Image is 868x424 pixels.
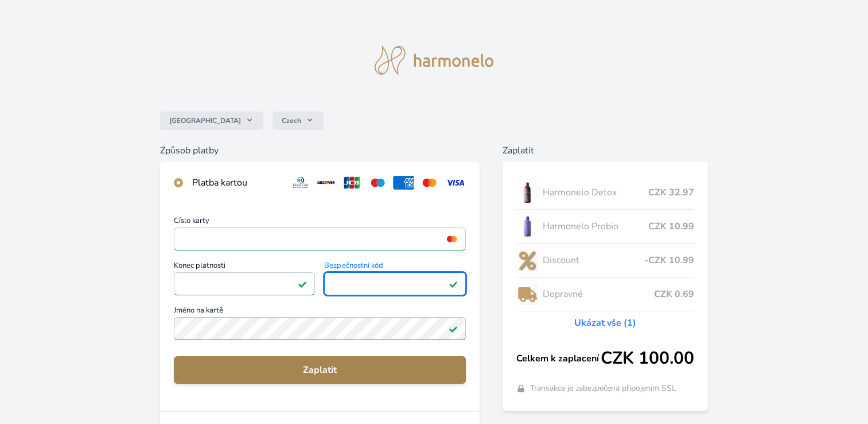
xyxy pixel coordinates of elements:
[341,176,363,190] img: jcb.svg
[444,234,460,244] img: mc
[174,217,466,228] span: Číslo karty
[644,253,694,267] span: -CZK 10.99
[503,144,708,157] h6: Zaplatit
[601,348,694,369] span: CZK 100.00
[316,176,337,190] img: discover.svg
[449,279,458,288] img: Platné pole
[324,262,466,272] span: Bezpečnostní kód
[174,356,466,384] button: Zaplatit
[160,144,480,157] h6: Způsob platby
[329,276,461,292] iframe: Iframe pro bezpečnostní kód
[179,231,461,247] iframe: Iframe pro číslo karty
[445,176,466,190] img: visa.svg
[393,176,414,190] img: amex.svg
[543,287,654,301] span: Dopravné
[654,287,694,301] span: CZK 0.69
[449,324,458,333] img: Platné pole
[298,279,307,288] img: Platné pole
[543,253,644,267] span: Discount
[543,186,648,199] span: Harmonelo Detox
[192,176,281,190] div: Platba kartou
[516,212,538,241] img: CLEAN_PROBIO_se_stinem_x-lo.jpg
[648,219,694,233] span: CZK 10.99
[183,363,457,377] span: Zaplatit
[516,246,538,275] img: discount-lo.png
[375,46,494,75] img: logo.svg
[169,116,241,125] span: [GEOGRAPHIC_DATA]
[419,176,440,190] img: mc.svg
[174,262,316,272] span: Konec platnosti
[179,276,310,292] iframe: Iframe pro datum vypršení platnosti
[543,219,648,233] span: Harmonelo Probio
[282,116,301,125] span: Czech
[516,178,538,207] img: DETOX_se_stinem_x-lo.jpg
[516,280,538,309] img: delivery-lo.png
[648,186,694,199] span: CZK 32.97
[516,352,601,365] span: Celkem k zaplacení
[574,316,636,330] a: Ukázat vše (1)
[290,176,312,190] img: diners.svg
[160,111,263,130] button: [GEOGRAPHIC_DATA]
[174,307,466,317] span: Jméno na kartě
[367,176,388,190] img: maestro.svg
[530,383,676,394] span: Transakce je zabezpečena připojením SSL
[174,317,466,340] input: Jméno na kartěPlatné pole
[273,111,324,130] button: Czech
